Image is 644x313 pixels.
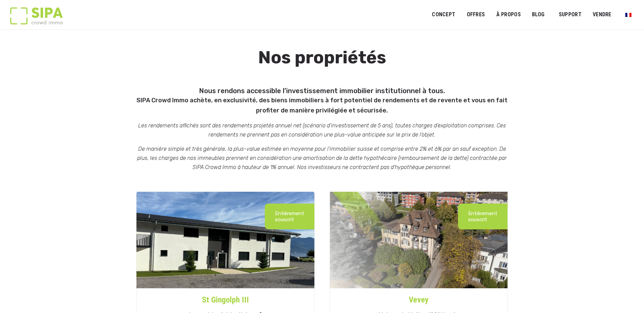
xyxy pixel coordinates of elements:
a: SUPPORT [554,7,586,22]
p: SIPA Crowd Immo achète, en exclusivité, des biens immobiliers à fort potentiel de rendements et d... [133,95,511,116]
nav: Menu principal [432,6,634,23]
img: Logo [10,7,63,24]
a: Blog [528,7,549,22]
h5: Nous rendons accessible l’investissement immobilier institutionnel à tous. [133,84,511,116]
em: Les rendements affichés sont des rendements projetés annuel net (scénario d’investissement de 5 a... [138,122,506,138]
p: Entièrement souscrit [275,210,304,223]
p: Entièrement souscrit [468,210,497,223]
a: OFFRES [462,7,489,22]
a: Concept [427,7,460,22]
a: St Gingolph III [136,288,314,306]
a: Passer à [621,8,636,21]
img: st-gin-iii [136,192,314,288]
img: Français [625,13,631,17]
a: À PROPOS [492,7,525,22]
a: Vevey [330,288,508,306]
a: VENDRE [588,7,616,22]
h1: Nos propriétés [133,48,511,83]
em: De manière simple et très générale, la plus-value estimée en moyenne pour l’immobilier suisse et ... [137,146,507,170]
